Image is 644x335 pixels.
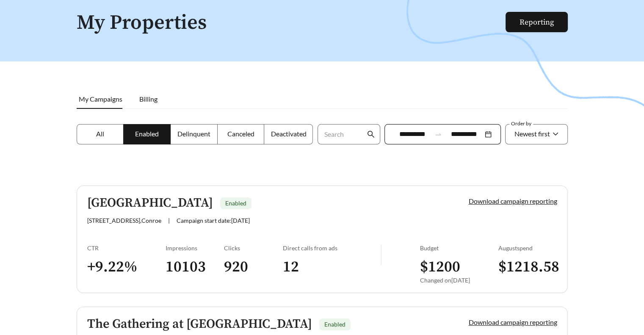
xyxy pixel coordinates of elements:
[166,244,224,252] div: Impressions
[87,217,161,224] span: [STREET_ADDRESS] , Conroe
[520,17,554,27] a: Reporting
[506,12,568,32] button: Reporting
[283,257,381,277] h3: 12
[420,257,498,277] h3: $ 1200
[469,318,557,326] a: Download campaign reporting
[139,95,158,103] span: Billing
[469,197,557,205] a: Download campaign reporting
[79,95,122,103] span: My Campaigns
[324,321,345,328] span: Enabled
[135,130,159,138] span: Enabled
[381,244,381,265] img: line
[166,257,224,277] h3: 10103
[227,130,254,138] span: Canceled
[498,244,557,252] div: August spend
[77,12,506,34] h1: My Properties
[77,185,568,293] a: [GEOGRAPHIC_DATA]Enabled[STREET_ADDRESS],Conroe|Campaign start date:[DATE]Download campaign repor...
[434,130,442,138] span: swap-right
[434,130,442,138] span: to
[283,244,381,252] div: Direct calls from ads
[87,244,166,252] div: CTR
[271,130,306,138] span: Deactivated
[224,244,283,252] div: Clicks
[87,317,312,331] h5: The Gathering at [GEOGRAPHIC_DATA]
[224,257,283,277] h3: 920
[420,244,498,252] div: Budget
[367,130,375,138] span: search
[420,277,498,284] div: Changed on [DATE]
[498,257,557,277] h3: $ 1218.58
[87,196,213,210] h5: [GEOGRAPHIC_DATA]
[177,217,250,224] span: Campaign start date: [DATE]
[514,130,550,138] span: Newest first
[225,199,246,207] span: Enabled
[168,217,170,224] span: |
[87,257,166,277] h3: + 9.22 %
[177,130,210,138] span: Delinquent
[96,130,104,138] span: All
